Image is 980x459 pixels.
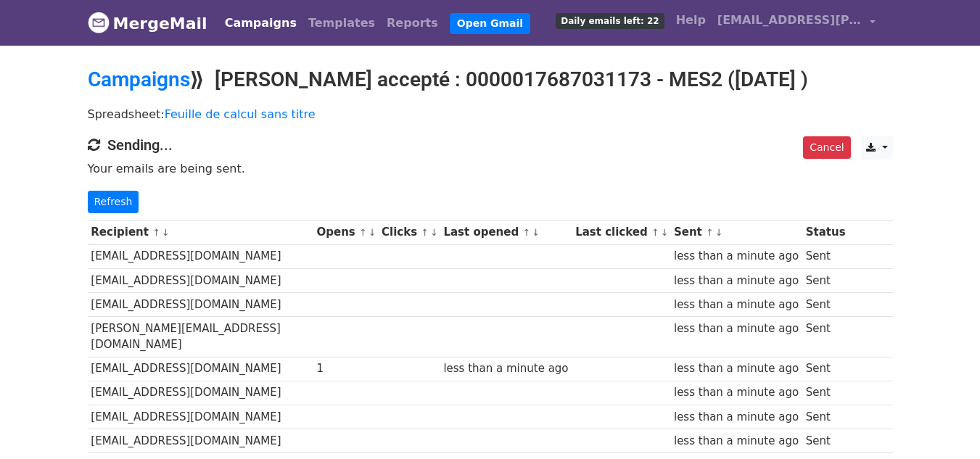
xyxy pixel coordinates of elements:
td: Sent [802,292,849,316]
h4: Sending... [88,136,893,154]
p: Your emails are being sent. [88,161,893,176]
a: Campaigns [88,67,190,91]
td: Sent [802,316,849,357]
td: Sent [802,381,849,405]
a: ↑ [522,227,530,238]
a: [EMAIL_ADDRESS][PERSON_NAME][PERSON_NAME][DOMAIN_NAME] [712,6,881,40]
th: Sent [670,220,802,244]
td: [EMAIL_ADDRESS][DOMAIN_NAME] [88,292,313,316]
a: ↑ [421,227,429,238]
a: ↑ [706,227,714,238]
td: [EMAIL_ADDRESS][DOMAIN_NAME] [88,268,313,292]
a: ↑ [651,227,659,238]
iframe: Chat Widget [907,389,980,459]
div: less than a minute ago [674,297,799,313]
a: ↑ [359,227,367,238]
td: [EMAIL_ADDRESS][DOMAIN_NAME] [88,405,313,429]
td: Sent [802,268,849,292]
p: Spreadsheet: [88,107,893,122]
th: Recipient [88,220,313,244]
td: [EMAIL_ADDRESS][DOMAIN_NAME] [88,357,313,381]
div: less than a minute ago [674,433,799,450]
a: ↓ [532,227,540,238]
a: Open Gmail [450,13,530,34]
a: Feuille de calcul sans titre [165,107,316,121]
a: Refresh [88,191,139,213]
span: [EMAIL_ADDRESS][PERSON_NAME][PERSON_NAME][DOMAIN_NAME] [717,12,862,29]
th: Last opened [440,220,572,244]
td: Sent [802,405,849,429]
td: [EMAIL_ADDRESS][DOMAIN_NAME] [88,381,313,405]
div: less than a minute ago [674,273,799,289]
a: MergeMail [88,8,207,38]
a: ↓ [661,227,669,238]
th: Opens [313,220,379,244]
th: Clicks [378,220,440,244]
a: ↓ [368,227,376,238]
h2: ⟫ [PERSON_NAME] accepté : 0000017687031173 - MES2 ([DATE] ) [88,67,893,92]
a: Help [670,6,712,35]
td: [EMAIL_ADDRESS][DOMAIN_NAME] [88,429,313,452]
div: less than a minute ago [443,360,568,377]
div: less than a minute ago [674,384,799,401]
td: Sent [802,244,849,268]
td: Sent [802,357,849,381]
a: Reports [381,9,444,38]
a: ↑ [152,227,160,238]
a: Templates [302,9,381,38]
a: ↓ [162,227,170,238]
td: [EMAIL_ADDRESS][DOMAIN_NAME] [88,244,313,268]
span: Daily emails left: 22 [556,13,664,29]
img: MergeMail logo [88,12,110,33]
th: Status [802,220,849,244]
a: ↓ [430,227,438,238]
a: ↓ [715,227,723,238]
div: less than a minute ago [674,321,799,337]
div: Widget de chat [907,389,980,459]
div: 1 [316,360,374,377]
div: less than a minute ago [674,360,799,377]
th: Last clicked [572,220,670,244]
div: less than a minute ago [674,248,799,265]
td: [PERSON_NAME][EMAIL_ADDRESS][DOMAIN_NAME] [88,316,313,357]
div: less than a minute ago [674,409,799,426]
a: Daily emails left: 22 [550,6,670,35]
a: Campaigns [219,9,302,38]
td: Sent [802,429,849,452]
a: Cancel [803,136,850,159]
